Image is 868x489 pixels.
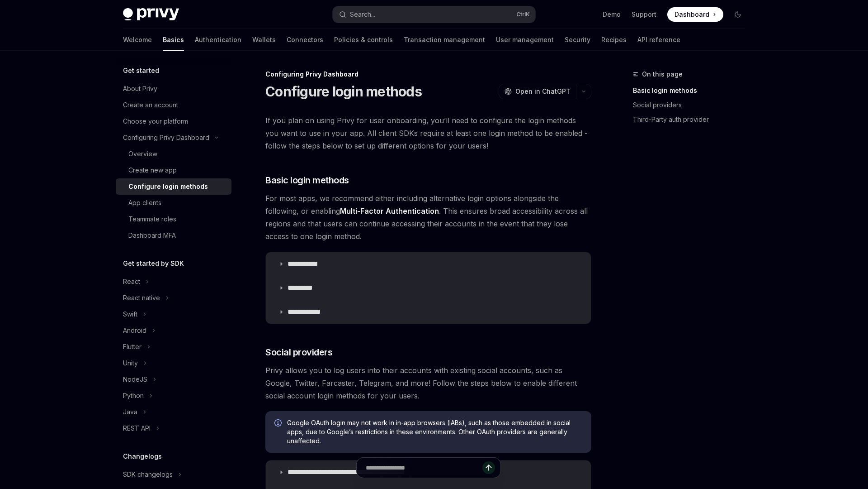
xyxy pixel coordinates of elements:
div: Flutter [123,341,142,352]
button: Toggle dark mode [731,7,745,22]
div: Configure login methods [128,181,208,192]
a: App clients [116,195,231,211]
div: Configuring Privy Dashboard [123,132,209,143]
span: Ctrl K [516,11,530,18]
a: Basic login methods [633,83,752,98]
a: Connectors [287,29,323,51]
a: Social providers [633,98,752,112]
a: Dashboard [667,7,723,22]
a: Third-Party auth provider [633,112,752,127]
a: Overview [116,146,231,162]
a: Demo [603,10,621,19]
a: About Privy [116,81,231,97]
a: Create new app [116,162,231,178]
a: Support [632,10,656,19]
a: Transaction management [404,29,485,51]
a: Security [565,29,590,51]
a: Multi-Factor Authentication [340,206,439,216]
a: Basics [163,29,184,51]
a: Choose your platform [116,113,231,129]
div: Swift [123,309,137,320]
span: For most apps, we recommend either including alternative login options alongside the following, o... [265,192,591,243]
a: User management [496,29,554,51]
a: Welcome [123,29,152,51]
div: Create an account [123,100,178,110]
div: Unity [123,358,138,369]
h5: Get started [123,65,159,76]
div: Python [123,390,144,401]
a: Create an account [116,97,231,113]
button: Open in ChatGPT [499,84,576,99]
span: On this page [642,69,683,80]
button: Search...CtrlK [333,6,535,23]
img: dark logo [123,8,179,21]
a: Policies & controls [334,29,393,51]
span: Dashboard [675,10,709,19]
div: Create new app [128,165,177,176]
span: Google OAuth login may not work in in-app browsers (IABs), such as those embedded in social apps,... [287,418,582,446]
div: Teammate roles [128,214,176,225]
a: API reference [637,29,680,51]
button: Send message [482,461,495,474]
svg: Info [274,419,283,428]
span: Privy allows you to log users into their accounts with existing social accounts, such as Google, ... [265,364,591,402]
a: Dashboard MFA [116,227,231,244]
a: Configure login methods [116,178,231,195]
span: Open in ChatGPT [515,87,571,96]
div: Android [123,325,146,336]
div: About Privy [123,83,157,94]
div: Dashboard MFA [128,230,176,241]
div: Search... [350,9,375,20]
span: Basic login methods [265,174,349,187]
div: React native [123,292,160,303]
div: App clients [128,197,161,208]
div: REST API [123,423,151,434]
span: Social providers [265,346,332,359]
div: Java [123,407,137,417]
a: Teammate roles [116,211,231,227]
div: Overview [128,149,157,159]
span: If you plan on using Privy for user onboarding, you’ll need to configure the login methods you wa... [265,114,591,152]
div: Choose your platform [123,116,188,127]
div: SDK changelogs [123,469,173,480]
a: Wallets [252,29,276,51]
h5: Get started by SDK [123,258,184,269]
div: NodeJS [123,374,147,385]
h5: Changelogs [123,451,162,462]
a: Authentication [195,29,241,51]
div: Configuring Privy Dashboard [265,70,591,79]
h1: Configure login methods [265,83,422,100]
a: Recipes [601,29,627,51]
div: React [123,276,140,287]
